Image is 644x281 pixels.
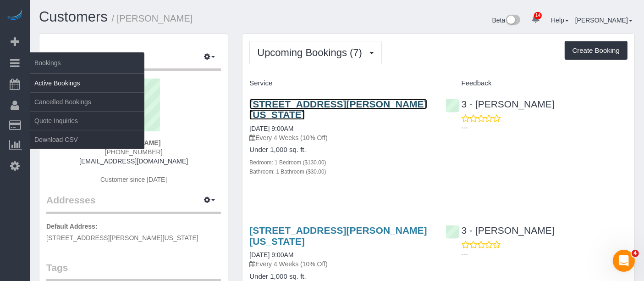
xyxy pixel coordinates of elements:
[534,12,542,19] span: 14
[30,130,144,149] a: Download CSV
[30,52,144,73] span: Bookings
[249,169,326,175] small: Bathroom: 1 Bathroom ($30.00)
[551,17,569,24] a: Help
[249,259,431,269] p: Every 4 Weeks (10% Off)
[613,250,635,272] iframe: Intercom live chat
[565,41,627,60] button: Create Booking
[46,222,98,231] label: Default Address:
[249,159,326,166] small: Bedroom: 1 Bedroom ($130.00)
[249,146,431,154] h4: Under 1,000 sq. ft.
[249,125,293,132] a: [DATE] 9:00AM
[30,74,144,92] a: Active Bookings
[30,73,144,149] ul: Bookings
[30,93,144,111] a: Cancelled Bookings
[446,79,627,87] h4: Feedback
[100,176,167,183] span: Customer since [DATE]
[249,79,431,87] h4: Service
[492,17,521,24] a: Beta
[46,234,198,242] span: [STREET_ADDRESS][PERSON_NAME][US_STATE]
[462,249,627,259] p: ---
[249,273,431,281] h4: Under 1,000 sq. ft.
[446,225,555,236] a: 3 - [PERSON_NAME]
[632,250,639,257] span: 4
[249,41,382,64] button: Upcoming Bookings (7)
[257,47,367,58] span: Upcoming Bookings (7)
[505,15,520,27] img: New interface
[30,112,144,130] a: Quote Inquiries
[39,9,108,25] a: Customers
[249,225,427,246] a: [STREET_ADDRESS][PERSON_NAME][US_STATE]
[446,99,555,109] a: 3 - [PERSON_NAME]
[6,9,24,22] img: Automaid Logo
[46,50,221,71] legend: Customer Info
[249,133,431,142] p: Every 4 Weeks (10% Off)
[575,17,633,24] a: [PERSON_NAME]
[105,148,163,156] hm-ph: [PHONE_NUMBER]
[527,9,545,29] a: 14
[79,157,188,165] a: [EMAIL_ADDRESS][DOMAIN_NAME]
[249,251,293,259] a: [DATE] 9:00AM
[462,123,627,132] p: ---
[112,13,193,23] small: / [PERSON_NAME]
[249,99,427,120] a: [STREET_ADDRESS][PERSON_NAME][US_STATE]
